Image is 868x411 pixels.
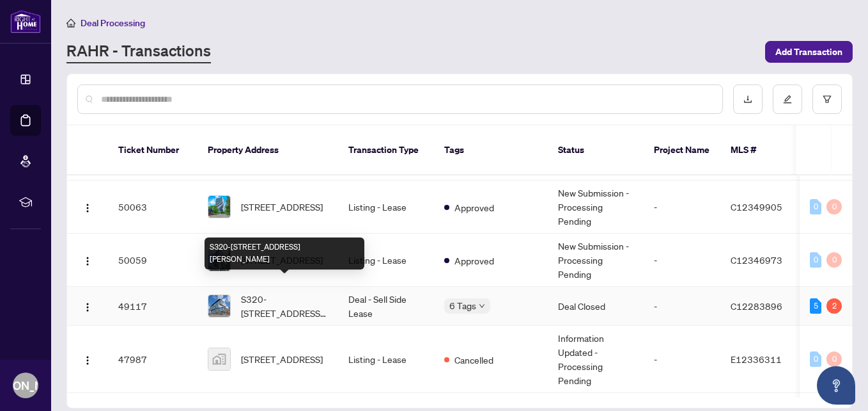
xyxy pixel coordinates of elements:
[454,200,494,214] span: Approved
[241,352,323,366] span: [STREET_ADDRESS]
[743,95,752,104] span: download
[77,250,98,270] button: Logo
[66,19,75,28] span: home
[82,355,93,366] img: Logo
[765,41,853,63] button: Add Transaction
[826,199,842,214] div: 0
[338,287,434,326] td: Deal - Sell Side Lease
[82,203,93,213] img: Logo
[548,326,644,393] td: Information Updated - Processing Pending
[810,252,821,268] div: 0
[82,302,93,312] img: Logo
[826,351,842,367] div: 0
[810,298,821,314] div: 5
[812,85,842,114] button: filter
[66,40,211,63] a: RAHR - Transactions
[198,125,338,175] th: Property Address
[731,353,782,365] span: E12336311
[241,292,328,320] span: S320-[STREET_ADDRESS][PERSON_NAME]
[644,326,720,393] td: -
[208,295,230,317] img: thumbnail-img
[810,199,821,214] div: 0
[81,17,145,29] span: Deal Processing
[783,95,792,104] span: edit
[644,125,720,175] th: Project Name
[810,351,821,367] div: 0
[338,234,434,287] td: Listing - Lease
[77,296,98,316] button: Logo
[241,200,323,214] span: [STREET_ADDRESS]
[773,85,802,114] button: edit
[731,300,782,312] span: C12283896
[77,349,98,369] button: Logo
[434,125,548,175] th: Tags
[731,201,782,213] span: C12349905
[108,234,198,287] td: 50059
[338,181,434,234] td: Listing - Lease
[108,181,198,234] td: 50063
[338,125,434,175] th: Transaction Type
[454,353,493,367] span: Cancelled
[548,287,644,326] td: Deal Closed
[644,287,720,326] td: -
[208,348,230,370] img: thumbnail-img
[775,42,842,62] span: Add Transaction
[817,366,855,405] button: Open asap
[10,10,41,33] img: logo
[479,303,485,309] span: down
[108,326,198,393] td: 47987
[77,197,98,217] button: Logo
[205,238,364,270] div: S320-[STREET_ADDRESS][PERSON_NAME]
[826,298,842,314] div: 2
[731,254,782,266] span: C12346973
[548,234,644,287] td: New Submission - Processing Pending
[733,85,763,114] button: download
[548,125,644,175] th: Status
[338,326,434,393] td: Listing - Lease
[548,181,644,234] td: New Submission - Processing Pending
[208,196,230,218] img: thumbnail-img
[108,125,198,175] th: Ticket Number
[454,254,494,268] span: Approved
[720,125,797,175] th: MLS #
[644,181,720,234] td: -
[823,95,832,104] span: filter
[108,287,198,326] td: 49117
[449,298,476,313] span: 6 Tags
[82,256,93,266] img: Logo
[644,234,720,287] td: -
[826,252,842,268] div: 0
